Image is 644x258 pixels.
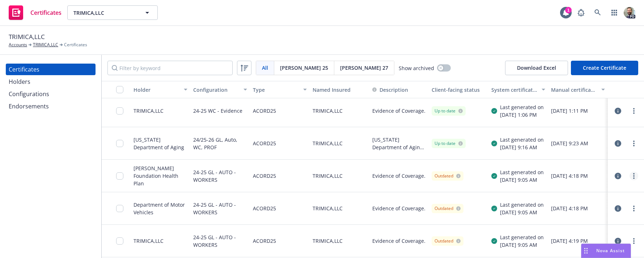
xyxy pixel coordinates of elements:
a: Switch app [607,5,622,20]
input: Filter by keyword [107,61,233,75]
span: [PERSON_NAME] 27 [340,64,388,72]
a: Report a Bug [574,5,588,20]
button: Create Certificate [571,61,638,75]
div: 24-25 GL - AUTO - WORKERS [193,229,247,253]
div: TRIMICA,LLC [310,95,369,127]
div: Configurations [9,88,49,100]
button: Evidence of Coverage. [372,237,425,245]
a: more [630,139,638,148]
button: Description [372,86,408,94]
span: Show archived [399,64,434,72]
div: Configuration [193,86,239,94]
a: more [630,172,638,180]
a: Configurations [6,88,96,100]
span: All [262,64,268,72]
div: Holder [134,86,179,94]
div: Last generated on [500,103,544,111]
button: Configuration [190,81,250,98]
div: [PERSON_NAME] Foundation Health Plan [134,164,187,187]
div: Named Insured [313,86,367,94]
span: Certificates [30,10,62,16]
div: TRIMICA,LLC [134,107,164,115]
input: Toggle Row Selected [116,140,123,147]
div: 24-25 GL - AUTO - WORKERS [193,197,247,220]
div: Last generated on [500,136,544,143]
div: ACORD25 [253,229,276,253]
span: Nova Assist [596,248,625,254]
div: Manual certificate last generated [551,86,597,94]
div: Last generated on [500,233,544,241]
button: Type [250,81,310,98]
button: [US_STATE] Department of Aging and State of [US_STATE], its officers, employees, and agents as ad... [372,136,426,151]
div: 1 [565,7,572,13]
input: Toggle Row Selected [116,107,123,115]
div: Certificates [9,64,39,75]
div: Outdated [435,238,461,244]
button: Nova Assist [581,244,631,258]
span: TRIMICA,LLC [9,32,45,42]
div: Up to date [435,140,463,147]
div: Holders [9,76,30,87]
div: Client-facing status [432,86,486,94]
a: Certificates [6,3,64,23]
div: Type [253,86,299,94]
a: more [630,237,638,245]
div: [DATE] 4:18 PM [551,205,605,212]
div: Last generated on [500,201,544,208]
div: [DATE] 4:19 PM [551,237,605,245]
a: more [630,107,638,115]
div: 24/25-26 GL, Auto, WC, PROF [193,132,247,155]
div: Up to date [435,108,463,114]
span: Certificates [64,42,87,48]
div: [US_STATE] Department of Aging [134,136,187,151]
div: ACORD25 [253,164,276,188]
div: System certificate last generated [491,86,537,94]
div: TRIMICA,LLC [310,192,369,225]
div: Outdated [435,205,461,212]
div: Outdated [435,173,461,179]
a: Holders [6,76,96,87]
div: [DATE] 4:18 PM [551,172,605,180]
button: Evidence of Coverage. [372,107,425,115]
input: Toggle Row Selected [116,205,123,212]
button: TRIMICA,LLC [67,5,158,20]
div: ACORD25 [253,99,276,122]
div: TRIMICA,LLC [134,237,164,245]
div: TRIMICA,LLC [310,127,369,160]
a: Accounts [9,42,27,48]
div: 24-25 GL - AUTO - WORKERS [193,164,247,188]
button: Client-facing status [429,81,488,98]
div: [DATE] 1:11 PM [551,107,605,115]
input: Toggle Row Selected [116,237,123,245]
span: TRIMICA,LLC [73,9,136,17]
button: System certificate last generated [488,81,548,98]
span: Evidence of Coverage. [372,205,425,212]
button: Holder [131,81,190,98]
a: TRIMICA,LLC [33,42,58,48]
button: Evidence of Coverage. [372,172,425,180]
div: [DATE] 9:05 AM [500,241,544,249]
div: Drag to move [581,244,590,258]
div: ACORD25 [253,132,276,155]
div: ACORD25 [253,197,276,220]
div: TRIMICA,LLC [310,160,369,192]
input: Toggle Row Selected [116,172,123,180]
button: Manual certificate last generated [548,81,608,98]
div: Last generated on [500,168,544,176]
div: 24-25 WC - Evidence [193,99,242,122]
span: [PERSON_NAME] 25 [280,64,328,72]
a: Endorsements [6,100,96,112]
div: Department of Motor Vehicles [134,201,187,216]
div: [DATE] 9:05 AM [500,176,544,184]
div: [DATE] 9:16 AM [500,143,544,151]
button: Named Insured [310,81,369,98]
div: TRIMICA,LLC [310,225,369,257]
button: Download Excel [505,61,568,75]
div: [DATE] 9:23 AM [551,139,605,147]
div: [DATE] 1:06 PM [500,111,544,119]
